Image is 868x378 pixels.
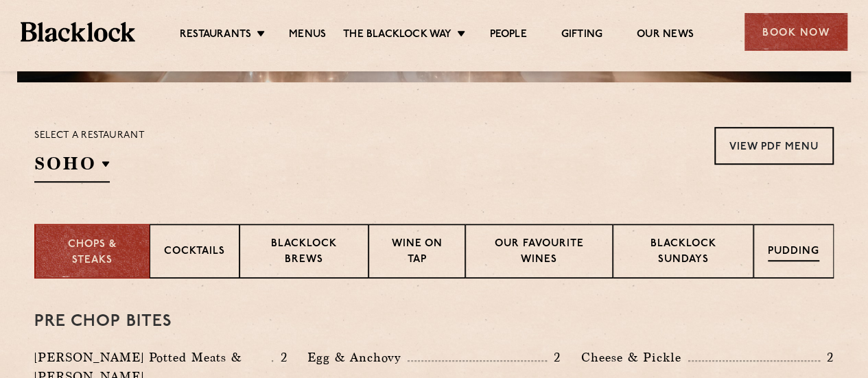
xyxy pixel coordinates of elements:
p: 2 [820,349,834,366]
p: Blacklock Brews [254,237,354,269]
a: The Blacklock Way [343,28,451,43]
a: View PDF Menu [714,127,834,165]
p: Chops & Steaks [49,237,135,268]
p: Cocktails [164,244,225,261]
a: Menus [289,28,326,43]
p: Pudding [768,244,819,261]
h3: Pre Chop Bites [34,313,834,331]
p: 2 [273,349,287,366]
p: Cheese & Pickle [581,348,688,367]
p: Wine on Tap [383,237,450,269]
p: Our favourite wines [480,237,599,269]
a: Our News [637,28,694,43]
a: Gifting [561,28,602,43]
p: 2 [547,349,561,366]
p: Egg & Anchovy [307,348,408,367]
a: Restaurants [180,28,251,43]
img: BL_Textured_Logo-footer-cropped.svg [21,22,135,41]
div: Book Now [744,13,847,51]
a: People [489,28,526,43]
p: Blacklock Sundays [627,237,739,269]
h2: SOHO [34,152,110,182]
p: Select a restaurant [34,127,145,145]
